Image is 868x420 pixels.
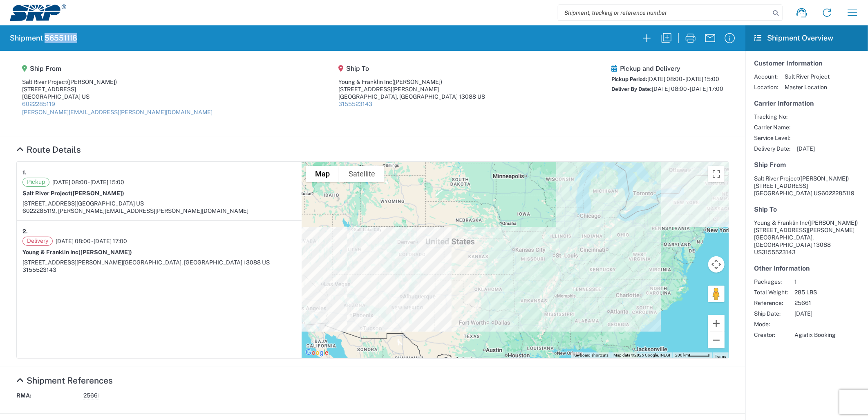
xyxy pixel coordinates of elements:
span: Master Location [785,84,830,91]
h2: Shipment 56551118 [10,33,77,43]
address: [GEOGRAPHIC_DATA] US [754,175,859,197]
span: 1 [794,278,836,285]
span: Total Weight: [754,289,788,296]
button: Show satellite imagery [339,166,385,182]
div: Young & Franklin Inc [339,78,485,86]
span: Pickup [22,178,49,187]
strong: 1. [22,167,27,178]
strong: RMA: [16,392,78,400]
span: 25661 [83,392,100,400]
h5: Carrier Information [754,99,859,107]
span: ([PERSON_NAME]) [799,175,849,182]
h5: Customer Information [754,59,859,67]
a: [PERSON_NAME][EMAIL_ADDRESS][PERSON_NAME][DOMAIN_NAME] [22,109,213,115]
span: Salt River Project [785,73,830,80]
a: Hide Details [16,145,81,155]
span: Tracking No: [754,113,790,120]
button: Keyboard shortcuts [573,352,608,358]
a: Hide Details [16,375,113,386]
h5: Other Information [754,264,859,272]
span: ([PERSON_NAME]) [78,249,132,255]
img: srp [10,5,66,21]
span: [DATE] [794,310,836,317]
button: Map camera controls [708,256,725,273]
button: Zoom out [708,332,725,348]
a: 3155523143 [339,101,373,107]
a: Terms [715,354,726,359]
span: Packages: [754,278,788,285]
span: ([PERSON_NAME]) [808,219,858,226]
span: Agistix Booking [794,331,836,339]
div: [STREET_ADDRESS][PERSON_NAME] [339,86,485,93]
span: Location: [754,84,778,91]
button: Show street map [306,166,339,182]
header: Shipment Overview [745,25,868,51]
span: Delivery [22,237,53,246]
div: 3155523143 [22,266,296,273]
span: Delivery Date: [754,145,790,152]
span: 200 km [675,353,689,357]
a: 6022285119 [22,101,55,107]
h5: Ship From [22,65,213,72]
a: Open this area in Google Maps (opens a new window) [304,348,331,358]
button: Toggle fullscreen view [708,166,725,182]
span: [DATE] [797,145,815,152]
span: Creator: [754,331,788,339]
span: [GEOGRAPHIC_DATA], [GEOGRAPHIC_DATA] 13088 US [123,259,270,266]
span: Young & Franklin Inc [STREET_ADDRESS][PERSON_NAME] [754,219,858,233]
span: Salt River Project [754,175,799,182]
span: ([PERSON_NAME]) [71,190,124,196]
span: Account: [754,73,778,80]
span: Deliver By Date: [611,86,652,92]
div: Salt River Project [22,78,213,86]
span: Carrier Name: [754,124,790,131]
button: Zoom in [708,315,725,332]
span: [STREET_ADDRESS] [22,200,76,207]
div: 6022285119, [PERSON_NAME][EMAIL_ADDRESS][PERSON_NAME][DOMAIN_NAME] [22,207,296,215]
span: Ship Date: [754,310,788,317]
div: [GEOGRAPHIC_DATA] US [22,93,213,100]
h5: Ship To [754,205,859,213]
button: Map Scale: 200 km per 47 pixels [673,352,712,358]
address: [GEOGRAPHIC_DATA], [GEOGRAPHIC_DATA] 13088 US [754,219,859,256]
span: [STREET_ADDRESS][PERSON_NAME] [22,259,123,266]
input: Shipment, tracking or reference number [558,5,770,20]
span: 3155523143 [762,249,796,255]
div: [STREET_ADDRESS] [22,86,213,93]
img: Google [304,348,331,358]
span: [STREET_ADDRESS] [754,183,808,189]
span: Mode: [754,321,788,328]
span: [DATE] 08:00 - [DATE] 17:00 [56,237,127,245]
h5: Ship To [339,65,485,72]
strong: 2. [22,226,28,237]
span: ([PERSON_NAME]) [67,79,117,85]
span: Map data ©2025 Google, INEGI [613,353,670,357]
span: Pickup Period: [611,76,647,82]
span: [DATE] 08:00 - [DATE] 15:00 [647,76,719,82]
span: Reference: [754,299,788,307]
div: [GEOGRAPHIC_DATA], [GEOGRAPHIC_DATA] 13088 US [339,93,485,100]
span: ([PERSON_NAME]) [393,79,443,85]
span: 25661 [794,299,836,307]
span: [DATE] 08:00 - [DATE] 17:00 [652,86,723,92]
span: [GEOGRAPHIC_DATA] US [76,200,144,207]
span: 285 LBS [794,289,836,296]
h5: Pickup and Delivery [611,65,723,72]
strong: Young & Franklin Inc [22,249,132,255]
span: 6022285119 [821,190,855,196]
span: [DATE] 08:00 - [DATE] 15:00 [52,178,124,186]
span: Service Level: [754,134,790,142]
button: Drag Pegman onto the map to open Street View [708,286,725,302]
strong: Salt River Project [22,190,124,196]
h5: Ship From [754,161,859,169]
